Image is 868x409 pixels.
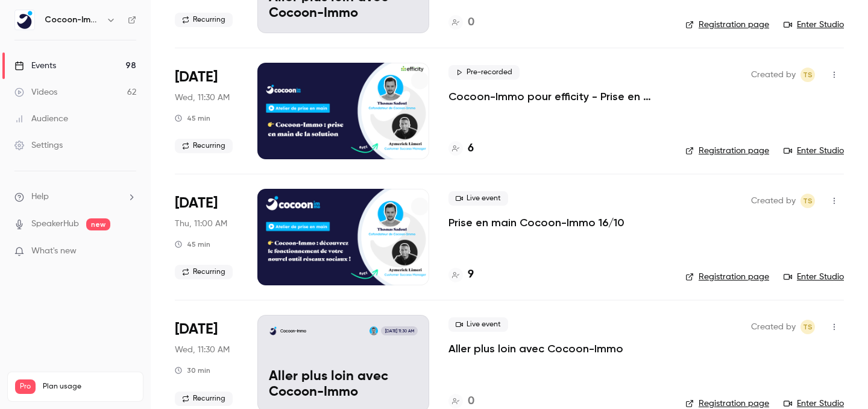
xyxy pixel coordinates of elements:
[803,320,813,334] span: TS
[448,215,624,230] a: Prise en main Cocoon-Immo 16/10
[468,141,474,157] h4: 6
[175,113,210,123] div: 45 min
[175,218,227,230] span: Thu, 11:00 AM
[175,68,218,87] span: [DATE]
[14,139,63,151] div: Settings
[175,92,230,104] span: Wed, 11:30 AM
[800,320,815,334] span: Thomas Sadoul
[784,145,844,157] a: Enter Studio
[269,369,418,401] p: Aller plus loin avec Cocoon-Immo
[14,60,56,72] div: Events
[448,141,474,157] a: 6
[15,379,36,394] span: Pro
[31,245,77,258] span: What's new
[45,14,101,26] h6: Cocoon-Immo
[175,13,233,27] span: Recurring
[784,19,844,31] a: Enter Studio
[685,19,769,31] a: Registration page
[14,191,136,203] li: help-dropdown-opener
[448,65,520,80] span: Pre-recorded
[800,68,815,82] span: Thomas Sadoul
[175,63,238,159] div: Oct 15 Wed, 11:30 AM (Europe/Paris)
[448,14,474,31] a: 0
[803,194,813,208] span: TS
[175,194,218,213] span: [DATE]
[175,344,230,356] span: Wed, 11:30 AM
[448,317,508,332] span: Live event
[175,392,233,406] span: Recurring
[86,218,110,230] span: new
[175,366,210,375] div: 30 min
[448,191,508,206] span: Live event
[448,89,666,104] a: Cocoon-Immo pour efficity - Prise en main
[468,267,474,283] h4: 9
[685,145,769,157] a: Registration page
[448,267,474,283] a: 9
[803,68,813,82] span: TS
[800,194,815,208] span: Thomas Sadoul
[31,218,79,230] a: SpeakerHub
[751,194,796,208] span: Created by
[175,139,233,153] span: Recurring
[175,320,218,339] span: [DATE]
[685,271,769,283] a: Registration page
[751,68,796,82] span: Created by
[43,382,136,392] span: Plan usage
[15,10,34,30] img: Cocoon-Immo
[175,189,238,285] div: Oct 16 Thu, 11:00 AM (Europe/Paris)
[370,326,378,335] img: Thomas Sadoul
[269,326,277,335] img: Aller plus loin avec Cocoon-Immo
[448,341,623,356] a: Aller plus loin avec Cocoon-Immo
[381,326,417,335] span: [DATE] 11:30 AM
[751,320,796,334] span: Created by
[14,113,68,125] div: Audience
[31,191,49,203] span: Help
[784,271,844,283] a: Enter Studio
[468,14,474,31] h4: 0
[175,265,233,279] span: Recurring
[280,328,306,334] p: Cocoon-Immo
[14,86,57,98] div: Videos
[175,239,210,249] div: 45 min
